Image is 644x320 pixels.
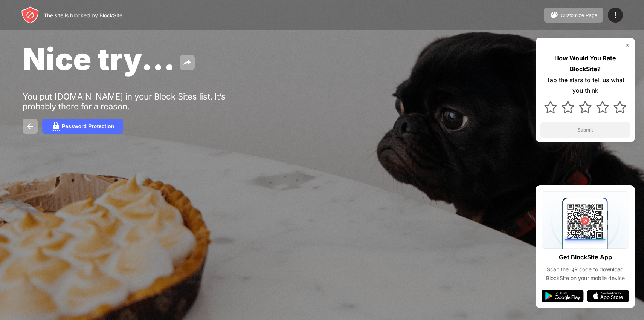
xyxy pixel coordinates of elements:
img: pallet.svg [550,11,559,20]
img: star.svg [579,101,592,113]
img: menu-icon.svg [611,11,620,20]
iframe: Banner [23,225,201,311]
img: google-play.svg [542,290,584,302]
img: star.svg [562,101,574,113]
span: Nice try... [23,41,175,77]
div: Password Protection [62,123,114,129]
div: You put [DOMAIN_NAME] in your Block Sites list. It’s probably there for a reason. [23,92,255,111]
button: Password Protection [42,119,123,134]
img: back.svg [26,122,35,131]
img: header-logo.svg [21,6,39,24]
img: qrcode.svg [542,191,629,249]
img: star.svg [596,101,609,113]
img: password.svg [51,122,60,131]
img: share.svg [183,58,192,67]
img: star.svg [613,101,626,113]
div: How Would You Rate BlockSite? [540,53,630,75]
div: Scan the QR code to download BlockSite on your mobile device [542,265,629,282]
button: Customize Page [544,8,603,23]
img: app-store.svg [587,290,629,302]
img: star.svg [544,101,557,113]
img: rate-us-close.svg [624,42,630,48]
button: Submit [540,122,630,138]
div: Customize Page [560,12,597,18]
div: Get BlockSite App [559,252,612,263]
div: The site is blocked by BlockSite [44,12,122,18]
div: Tap the stars to tell us what you think [540,75,630,96]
